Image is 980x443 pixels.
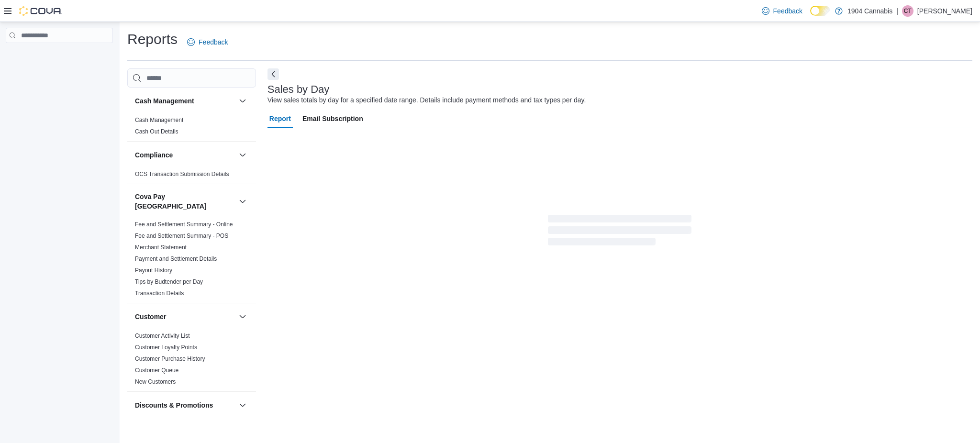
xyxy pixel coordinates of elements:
[135,332,190,339] a: Customer Activity List
[135,344,197,351] a: Customer Loyalty Points
[267,95,586,105] div: View sales totals by day for a specified date range. Details include payment methods and tax type...
[135,244,187,251] a: Merchant Statement
[902,5,913,17] div: Cody Tomlinson
[135,150,173,160] h3: Compliance
[135,289,184,297] span: Transaction Details
[135,267,172,274] a: Payout History
[6,45,113,68] nav: Complex example
[127,30,178,49] h1: Reports
[904,5,912,17] span: CT
[135,278,203,285] a: Tips by Budtender per Day
[896,5,898,17] p: |
[135,400,213,410] h3: Discounts & Promotions
[135,400,235,410] button: Discounts & Promotions
[135,170,229,178] span: OCS Transaction Submission Details
[135,255,217,263] span: Payment and Settlement Details
[199,37,228,47] span: Feedback
[135,96,235,106] button: Cash Management
[135,266,172,274] span: Payout History
[135,117,183,123] a: Cash Management
[135,192,235,211] button: Cova Pay [GEOGRAPHIC_DATA]
[548,217,691,247] span: Loading
[135,244,187,251] span: Merchant Statement
[135,290,184,297] a: Transaction Details
[269,109,291,128] span: Report
[135,312,235,321] button: Customer
[135,171,229,177] a: OCS Transaction Submission Details
[237,95,248,107] button: Cash Management
[127,168,256,184] div: Compliance
[135,378,176,385] a: New Customers
[237,196,248,207] button: Cova Pay [GEOGRAPHIC_DATA]
[183,33,232,52] a: Feedback
[135,366,178,374] span: Customer Queue
[267,84,330,95] h3: Sales by Day
[135,128,178,135] a: Cash Out Details
[135,221,233,228] a: Fee and Settlement Summary - Online
[127,219,256,303] div: Cova Pay [GEOGRAPHIC_DATA]
[917,5,972,17] p: [PERSON_NAME]
[135,221,233,228] span: Fee and Settlement Summary - Online
[135,150,235,160] button: Compliance
[135,312,166,321] h3: Customer
[237,149,248,161] button: Compliance
[810,6,830,16] input: Dark Mode
[135,378,176,386] span: New Customers
[773,6,802,16] span: Feedback
[847,5,892,17] p: 1904 Cannabis
[135,355,205,362] a: Customer Purchase History
[302,109,363,128] span: Email Subscription
[135,278,203,286] span: Tips by Budtender per Day
[135,232,228,240] span: Fee and Settlement Summary - POS
[135,367,178,374] a: Customer Queue
[135,255,217,262] a: Payment and Settlement Details
[135,343,197,351] span: Customer Loyalty Points
[135,355,205,363] span: Customer Purchase History
[135,233,228,239] a: Fee and Settlement Summary - POS
[237,399,248,411] button: Discounts & Promotions
[758,1,806,21] a: Feedback
[127,114,256,141] div: Cash Management
[267,68,279,80] button: Next
[237,311,248,322] button: Customer
[135,128,178,135] span: Cash Out Details
[19,6,62,16] img: Cova
[135,96,194,106] h3: Cash Management
[127,330,256,391] div: Customer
